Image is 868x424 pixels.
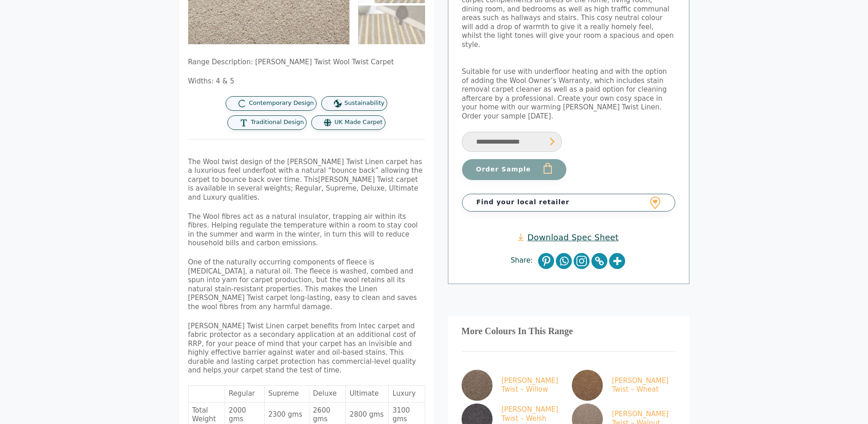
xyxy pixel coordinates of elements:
[538,253,554,269] a: Pinterest
[188,176,418,202] span: [PERSON_NAME] Twist carpet is available in several weights; Regular, Supreme, Deluxe, Ultimate an...
[188,58,425,67] p: Range Description: [PERSON_NAME] Twist Wool Twist Carpet
[462,67,675,121] p: Suitable for use with underfloor heating and with the option of adding the Wool Owner’s Warranty,...
[511,256,537,265] span: Share:
[188,258,417,311] span: One of the naturally occurring components of fleece is [MEDICAL_DATA], a natural oil. The fleece ...
[188,322,425,375] p: [PERSON_NAME] Twist Linen carpet benefits from Intec carpet and fabric protector as a secondary a...
[265,386,309,403] td: Supreme
[251,119,304,126] span: Traditional Design
[188,212,425,248] p: The Wool fibres act as a natural insulator, trapping air within its fibres. Helping regulate the ...
[334,119,382,126] span: UK Made Carpet
[518,232,618,243] a: Download Spec Sheet
[591,253,607,269] a: Copy Link
[188,77,425,86] p: Widths: 4 & 5
[346,386,389,403] td: Ultimate
[249,99,314,107] span: Contemporary Design
[556,253,572,269] a: Whatsapp
[358,5,425,44] img: Tomkinson Twist - Linen - Image 3
[225,386,265,403] td: Regular
[462,370,493,401] img: Tomkinson Twist Willow
[389,386,425,403] td: Luxury
[188,158,425,202] p: The Wool twist design of the [PERSON_NAME] Twist Linen carpet has a luxurious feel underfoot with...
[574,253,590,269] a: Instagram
[572,370,603,401] img: Tomkinson Twist - Wheat
[462,159,566,180] button: Order Sample
[462,194,675,211] a: Find your local retailer
[609,253,625,269] a: More
[344,99,385,107] span: Sustainability
[462,370,562,401] a: [PERSON_NAME] Twist – Willow
[462,330,676,333] h3: More Colours In This Range
[309,386,346,403] td: Deluxe
[572,370,672,401] a: [PERSON_NAME] Twist – Wheat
